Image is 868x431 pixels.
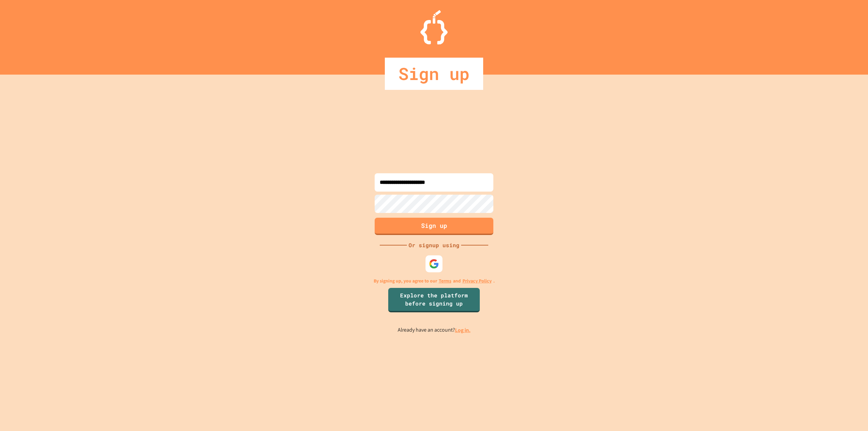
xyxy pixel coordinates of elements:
[462,277,492,285] a: Privacy Policy
[439,277,451,285] a: Terms
[429,259,439,269] img: google-icon.svg
[420,10,448,44] img: Logo.svg
[398,326,471,334] p: Already have an account?
[374,277,495,285] p: By signing up, you agree to our and .
[388,288,480,312] a: Explore the platform before signing up
[455,327,471,334] a: Log in.
[407,241,461,249] div: Or signup using
[385,58,483,90] div: Sign up
[375,218,493,235] button: Sign up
